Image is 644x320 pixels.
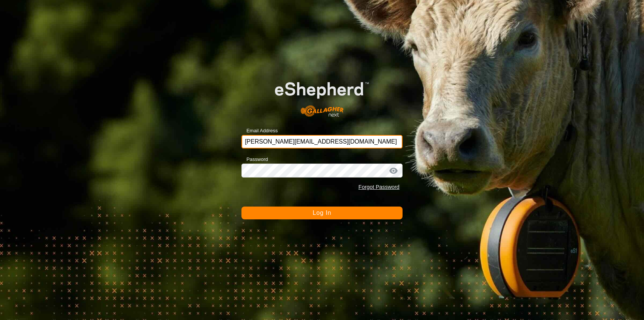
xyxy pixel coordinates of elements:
label: Password [241,156,268,163]
label: Email Address [241,127,278,135]
a: Forgot Password [358,184,400,190]
button: Log In [241,207,403,219]
img: E-shepherd Logo [258,69,386,123]
span: Log In [313,210,331,216]
input: Email Address [241,135,403,149]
